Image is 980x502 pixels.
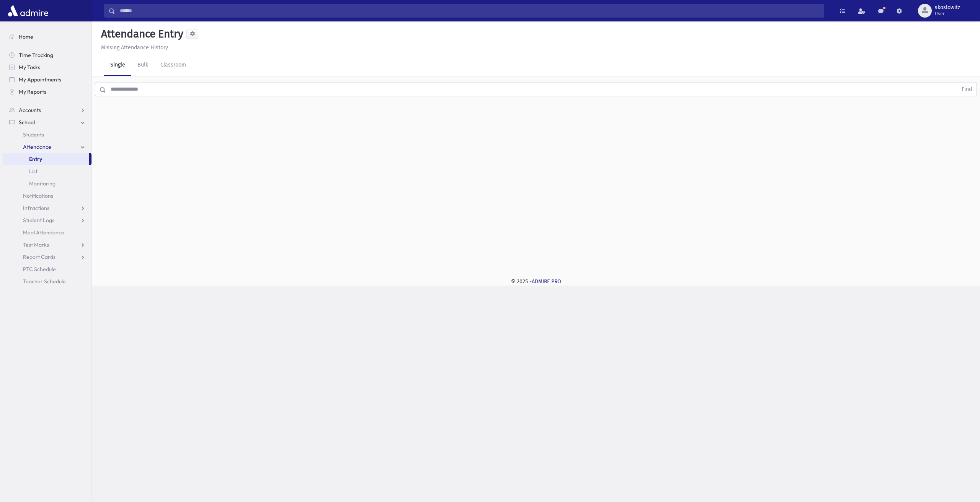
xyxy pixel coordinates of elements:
a: Test Marks [3,239,91,251]
a: Bulk [131,55,154,76]
span: PTC Schedule [23,266,56,273]
a: My Tasks [3,61,91,73]
a: Report Cards [3,251,91,263]
span: School [19,119,35,126]
span: My Tasks [19,64,40,71]
a: Classroom [154,55,192,76]
a: Missing Attendance History [98,44,168,51]
a: Teacher Schedule [3,275,91,288]
a: List [3,165,91,177]
span: Time Tracking [19,52,53,58]
a: Meal Attendance [3,226,91,239]
a: Accounts [3,104,91,116]
span: My Appointments [19,76,61,83]
span: Attendance [23,143,51,150]
span: Student Logs [23,217,54,224]
a: Monitoring [3,177,91,190]
a: PTC Schedule [3,263,91,275]
span: Monitoring [29,180,56,187]
span: Test Marks [23,241,49,248]
span: Meal Attendance [23,229,64,236]
a: Students [3,128,91,141]
a: Home [3,31,91,43]
span: Students [23,131,44,138]
input: Search [115,4,824,18]
a: Attendance [3,141,91,153]
a: My Appointments [3,73,91,86]
span: Teacher Schedule [23,278,66,285]
a: My Reports [3,86,91,98]
span: User [935,11,960,17]
span: Accounts [19,107,41,114]
a: Time Tracking [3,49,91,61]
a: Infractions [3,202,91,214]
a: Single [104,55,131,76]
span: List [29,168,38,175]
u: Missing Attendance History [101,44,168,51]
span: skoslowitz [935,5,960,11]
a: Notifications [3,190,91,202]
span: Home [19,33,33,40]
a: Student Logs [3,214,91,226]
a: Entry [3,153,89,165]
span: Notifications [23,192,53,199]
div: © 2025 - [104,278,968,286]
a: School [3,116,91,128]
h5: Attendance Entry [98,28,183,41]
span: Entry [29,156,42,162]
button: Find [957,83,977,96]
span: Report Cards [23,253,56,260]
span: My Reports [19,88,46,95]
img: AdmirePro [6,3,50,18]
span: Infractions [23,205,49,211]
a: ADMIRE PRO [532,278,561,285]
